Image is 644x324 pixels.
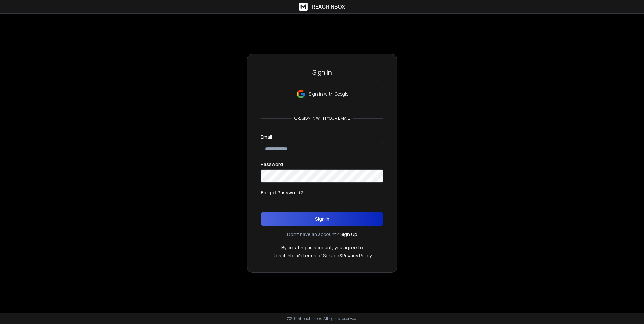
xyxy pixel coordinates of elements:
[261,212,383,226] button: Sign In
[340,231,357,238] a: Sign Up
[287,231,339,238] p: Don't have an account?
[342,252,372,259] a: Privacy Policy
[309,91,348,97] p: Sign in with Google
[273,252,372,259] p: ReachInbox's &
[281,244,363,251] p: By creating an account, you agree to
[261,86,383,102] button: Sign in with Google
[261,189,303,196] p: Forgot Password?
[261,162,283,167] label: Password
[261,135,272,139] label: Email
[312,3,345,11] h1: ReachInbox
[292,116,353,121] p: or, sign in with your email
[299,3,345,11] a: ReachInbox
[302,252,339,259] a: Terms of Service
[287,316,357,321] p: © 2025 Reachinbox. All rights reserved.
[261,68,383,77] h3: Sign In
